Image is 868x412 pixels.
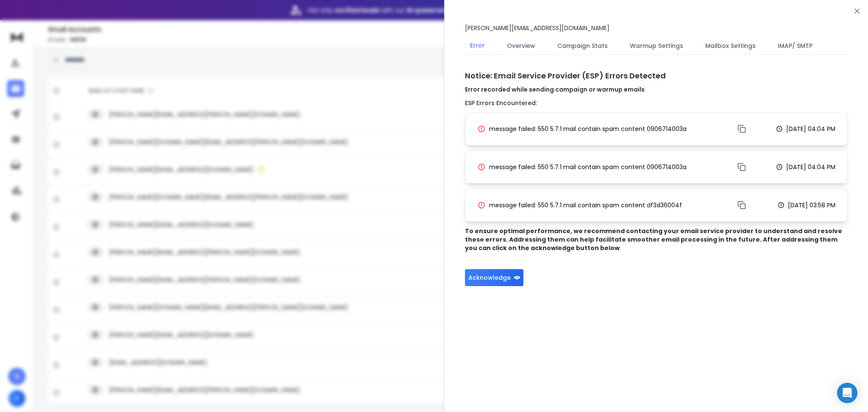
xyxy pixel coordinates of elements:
h4: Error recorded while sending campaign or warmup emails [465,85,848,94]
p: [DATE] 04:04 PM [786,163,835,171]
h1: Notice: Email Service Provider (ESP) Errors Detected [465,70,848,94]
div: Open Intercom Messenger [837,383,857,403]
p: To ensure optimal performance, we recommend contacting your email service provider to understand ... [465,227,848,252]
button: IMAP/ SMTP [773,36,818,55]
button: Error [465,36,490,56]
p: [DATE] 03:58 PM [788,201,835,209]
button: Overview [502,36,540,55]
button: Campaign Stats [552,36,613,55]
span: message failed: 550 5.7.1 mail contain spam content 0906714003a [489,163,687,171]
h3: ESP Errors Encountered: [465,99,848,107]
span: message failed: 550 5.7.1 mail contain spam content df3d36004f [489,201,682,209]
button: Mailbox Settings [700,36,761,55]
span: message failed: 550 5.7.1 mail contain spam content 0906714003a [489,125,687,133]
p: [PERSON_NAME][EMAIL_ADDRESS][DOMAIN_NAME] [465,24,609,32]
button: Warmup Settings [625,36,688,55]
button: Acknowledge [465,269,523,286]
p: [DATE] 04:04 PM [786,125,835,133]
